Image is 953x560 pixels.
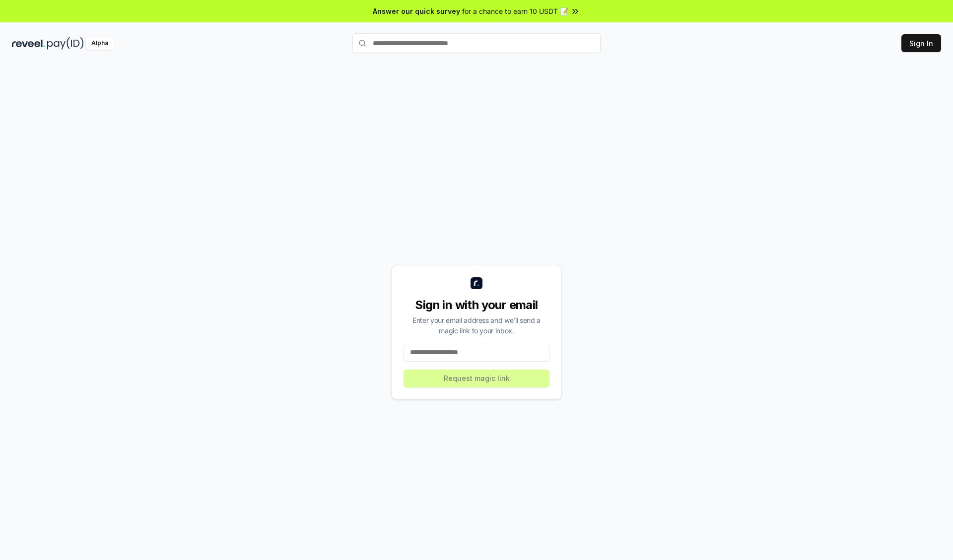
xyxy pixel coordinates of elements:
img: reveel_dark [12,37,45,50]
img: logo_small [471,277,482,289]
span: for a chance to earn 10 USDT 📝 [462,6,568,16]
div: Sign in with your email [404,297,549,313]
button: Sign In [901,34,941,52]
div: Enter your email address and we’ll send a magic link to your inbox. [404,315,549,336]
span: Answer our quick survey [373,6,460,16]
div: Alpha [86,37,114,50]
img: pay_id [47,37,84,50]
